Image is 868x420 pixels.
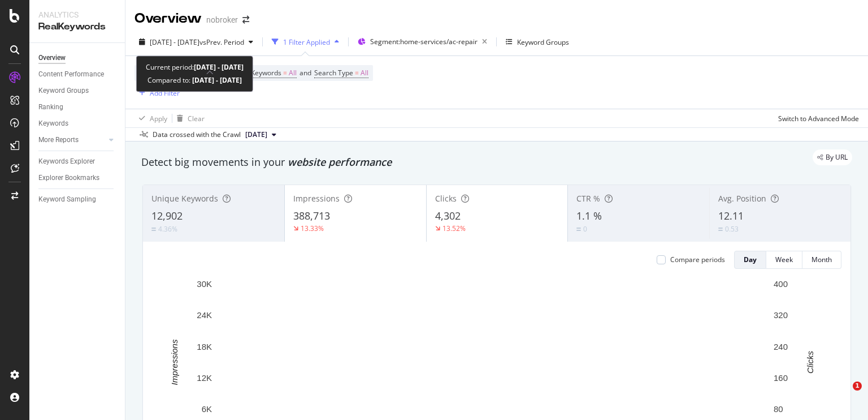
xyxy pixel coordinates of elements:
[517,37,569,47] div: Keyword Groups
[718,209,744,222] span: 12.11
[361,65,368,81] span: All
[158,224,177,234] div: 4.36%
[190,75,242,85] b: [DATE] - [DATE]
[775,255,793,264] div: Week
[38,118,68,130] div: Keywords
[314,68,353,78] span: Search Type
[206,14,238,25] div: nobroker
[442,224,466,233] div: 13.52%
[826,154,848,161] span: By URL
[435,209,461,222] span: 4,302
[576,209,602,222] span: 1.1 %
[151,228,156,231] img: Equal
[197,342,212,352] text: 18K
[150,37,199,47] span: [DATE] - [DATE]
[813,149,852,165] div: legacy label
[241,128,281,142] button: [DATE]
[147,74,242,87] div: Compared to:
[38,85,89,97] div: Keyword Groups
[766,251,802,269] button: Week
[853,382,862,391] span: 1
[245,130,267,140] span: 2025 Jul. 7th
[38,172,99,184] div: Explorer Bookmarks
[151,209,183,222] span: 12,902
[251,68,281,78] span: Keywords
[170,339,179,385] text: Impressions
[293,209,330,222] span: 388,713
[435,193,457,204] span: Clicks
[194,62,244,72] b: [DATE] - [DATE]
[38,194,96,205] div: Keyword Sampling
[146,61,244,74] div: Current period:
[153,130,241,140] div: Data crossed with the Crawl
[197,373,212,383] text: 12K
[576,193,600,204] span: CTR %
[811,255,832,264] div: Month
[289,65,297,81] span: All
[725,224,739,234] div: 0.53
[293,193,340,204] span: Impressions
[134,9,202,28] div: Overview
[353,33,492,51] button: Segment:home-services/ac-repair
[370,37,478,46] span: Segment: home-services/ac-repair
[718,228,723,231] img: Equal
[283,37,330,47] div: 1 Filter Applied
[301,224,324,233] div: 13.33%
[151,193,218,204] span: Unique Keywords
[38,9,116,20] div: Analytics
[38,85,117,97] a: Keyword Groups
[134,86,180,100] button: Add Filter
[300,68,311,78] span: and
[805,350,815,373] text: Clicks
[744,255,757,264] div: Day
[134,33,258,51] button: [DATE] - [DATE]vsPrev. Period
[283,68,287,78] span: =
[38,172,117,184] a: Explorer Bookmarks
[830,382,857,409] iframe: Intercom live chat
[774,279,788,289] text: 400
[774,404,783,414] text: 80
[718,193,766,204] span: Avg. Position
[38,194,117,205] a: Keyword Sampling
[188,114,205,123] div: Clear
[134,109,167,127] button: Apply
[38,118,117,130] a: Keywords
[38,101,63,113] div: Ranking
[38,134,79,146] div: More Reports
[267,33,344,51] button: 1 Filter Applied
[38,156,95,168] div: Keywords Explorer
[355,68,359,78] span: =
[774,342,788,352] text: 240
[774,109,859,127] button: Switch to Advanced Mode
[778,114,859,123] div: Switch to Advanced Mode
[38,156,117,168] a: Keywords Explorer
[199,37,244,47] span: vs Prev. Period
[172,109,205,127] button: Clear
[38,68,117,80] a: Content Performance
[202,404,212,414] text: 6K
[38,52,117,64] a: Overview
[38,68,104,80] div: Content Performance
[150,114,167,123] div: Apply
[501,33,574,51] button: Keyword Groups
[670,255,725,264] div: Compare periods
[197,310,212,320] text: 24K
[38,20,116,33] div: RealKeywords
[583,224,587,234] div: 0
[734,251,766,269] button: Day
[197,279,212,289] text: 30K
[576,228,581,231] img: Equal
[802,251,841,269] button: Month
[150,88,180,98] div: Add Filter
[242,16,249,24] div: arrow-right-arrow-left
[38,101,117,113] a: Ranking
[38,134,106,146] a: More Reports
[774,373,788,383] text: 160
[774,310,788,320] text: 320
[38,52,66,64] div: Overview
